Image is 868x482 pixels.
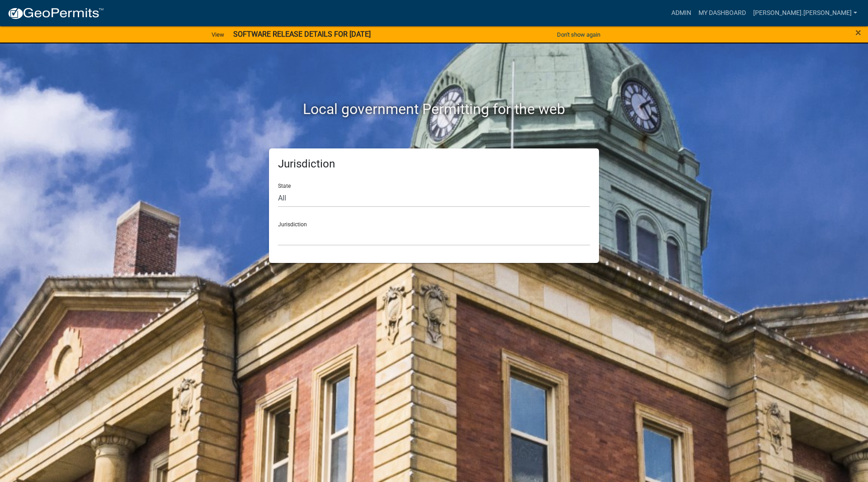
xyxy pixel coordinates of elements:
[855,27,861,38] button: Close
[278,157,590,171] h5: Jurisdiction
[233,30,371,38] strong: SOFTWARE RELEASE DETAILS FOR [DATE]
[695,5,750,22] a: My Dashboard
[208,27,228,42] a: View
[183,100,685,118] h2: Local government Permitting for the web
[855,26,861,39] span: ×
[553,27,604,42] button: Don't show again
[750,5,861,22] a: [PERSON_NAME].[PERSON_NAME]
[668,5,695,22] a: Admin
